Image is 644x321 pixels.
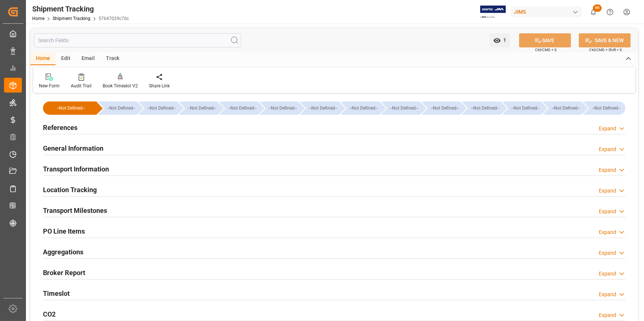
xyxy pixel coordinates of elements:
[219,101,258,115] div: --Not Defined--
[308,101,339,115] div: --Not Defined--
[98,101,137,115] div: --Not Defined--
[149,83,170,89] div: Share Link
[599,291,616,298] div: Expand
[39,83,60,89] div: New Form
[43,288,70,298] h2: Timeslot
[260,101,298,115] div: --Not Defined--
[599,311,616,319] div: Expand
[53,16,90,21] a: Shipment Tracking
[32,16,44,21] a: Home
[462,101,501,115] div: --Not Defined--
[348,101,379,115] div: --Not Defined--
[43,247,83,257] h2: Aggregations
[30,53,56,65] div: Home
[341,101,379,115] div: --Not Defined--
[579,33,631,47] button: SAVE & NEW
[583,101,625,115] div: --Not Defined--
[43,309,56,319] h2: CO2
[43,143,103,153] h2: General Information
[103,83,138,89] div: Book Timeslot V2
[591,101,622,115] div: --Not Defined--
[76,53,100,65] div: Email
[599,249,616,257] div: Expand
[599,125,616,133] div: Expand
[535,47,557,53] span: Ctrl/CMD + S
[593,4,602,12] span: 86
[389,101,420,115] div: --Not Defined--
[186,101,218,115] div: --Not Defined--
[43,164,109,174] h2: Transport Information
[43,123,77,133] h2: References
[510,101,541,115] div: --Not Defined--
[32,3,129,14] div: Shipment Tracking
[511,5,585,19] button: JIMS
[300,101,339,115] div: --Not Defined--
[502,101,541,115] div: --Not Defined--
[489,33,510,47] button: open menu
[381,101,420,115] div: --Not Defined--
[602,4,618,20] button: Help Center
[106,101,137,115] div: --Not Defined--
[543,101,581,115] div: --Not Defined--
[599,228,616,236] div: Expand
[422,101,460,115] div: --Not Defined--
[599,166,616,174] div: Expand
[34,33,241,47] input: Search Fields
[146,101,177,115] div: --Not Defined--
[511,7,582,17] div: JIMS
[267,101,298,115] div: --Not Defined--
[589,47,622,53] span: Ctrl/CMD + Shift + S
[599,208,616,215] div: Expand
[179,101,218,115] div: --Not Defined--
[71,83,92,89] div: Audit Trail
[501,37,507,43] span: 1
[43,226,85,236] h2: PO Line Items
[599,187,616,195] div: Expand
[227,101,258,115] div: --Not Defined--
[43,185,97,195] h2: Location Tracking
[56,53,76,65] div: Edit
[550,101,581,115] div: --Not Defined--
[599,146,616,153] div: Expand
[43,205,107,215] h2: Transport Milestones
[599,270,616,278] div: Expand
[43,101,96,115] div: --Not Defined--
[100,53,125,65] div: Track
[480,6,506,19] img: Exertis%20JAM%20-%20Email%20Logo.jpg_1722504956.jpg
[50,101,91,115] div: --Not Defined--
[139,101,177,115] div: --Not Defined--
[519,33,571,47] button: SAVE
[429,101,460,115] div: --Not Defined--
[43,268,85,278] h2: Broker Report
[585,4,602,20] button: show 86 new notifications
[469,101,501,115] div: --Not Defined--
